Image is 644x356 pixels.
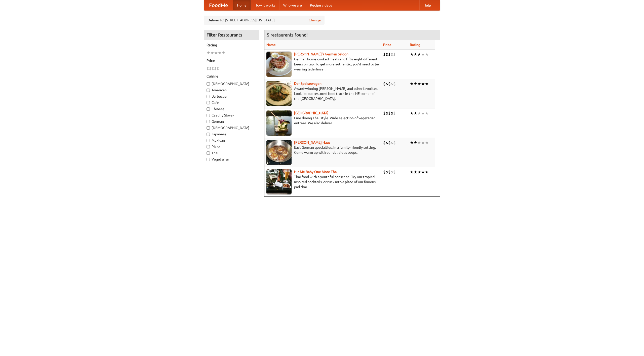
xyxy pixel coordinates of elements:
li: $ [391,52,393,57]
li: $ [393,140,396,145]
li: ★ [222,50,225,56]
li: ★ [421,52,425,57]
li: ★ [425,81,429,87]
li: $ [212,66,214,71]
li: $ [393,110,396,116]
li: $ [383,169,386,175]
li: $ [386,110,388,116]
label: German [207,119,256,124]
a: Der Speisewagen [294,82,321,86]
a: FoodMe [204,0,233,10]
li: $ [391,110,393,116]
input: Czech / Slovak [207,114,210,117]
a: Help [419,0,435,10]
li: ★ [425,169,429,175]
img: satay.jpg [266,110,292,136]
a: [GEOGRAPHIC_DATA] [294,111,329,115]
li: ★ [421,140,425,145]
a: Home [233,0,251,10]
li: ★ [410,52,414,57]
li: ★ [425,52,429,57]
a: Name [266,43,276,47]
input: [DEMOGRAPHIC_DATA] [207,82,210,86]
li: ★ [210,50,214,56]
label: Chinese [207,106,256,111]
h5: Cuisine [207,74,256,79]
li: $ [386,52,388,57]
img: speisewagen.jpg [266,81,292,106]
li: $ [214,66,217,71]
li: $ [383,110,386,116]
a: [PERSON_NAME]'s German Saloon [294,52,348,56]
input: American [207,89,210,92]
h5: Rating [207,43,256,48]
label: American [207,88,256,93]
li: ★ [414,169,417,175]
a: Rating [410,43,420,47]
li: $ [386,140,388,145]
input: Barbecue [207,95,210,98]
li: ★ [218,50,222,56]
input: [DEMOGRAPHIC_DATA] [207,126,210,130]
h5: Price [207,58,256,63]
li: ★ [417,81,421,87]
img: kohlhaus.jpg [266,140,292,165]
li: ★ [414,140,417,145]
label: Vegetarian [207,157,256,162]
li: ★ [410,140,414,145]
li: $ [383,81,386,87]
li: $ [383,52,386,57]
label: Czech / Slovak [207,113,256,118]
input: German [207,120,210,123]
input: Pizza [207,145,210,148]
p: Thai food with a youthful bar scene. Try our tropical inspired cocktails, or tuck into a plate of... [266,174,379,189]
label: [DEMOGRAPHIC_DATA] [207,125,256,130]
ng-pluralize: 5 restaurants found! [267,32,308,37]
li: $ [217,66,219,71]
img: babythai.jpg [266,169,292,194]
input: Mexican [207,139,210,142]
li: ★ [207,50,210,56]
li: ★ [214,50,218,56]
div: Deliver to: [STREET_ADDRESS][US_STATE] [204,16,325,25]
li: ★ [417,140,421,145]
li: $ [391,81,393,87]
li: ★ [410,169,414,175]
a: Change [309,18,321,23]
li: $ [391,169,393,175]
li: ★ [425,110,429,116]
label: [DEMOGRAPHIC_DATA] [207,81,256,86]
h4: Filter Restaurants [204,30,259,40]
p: Fine dining Thai-style. Wide selection of vegetarian entrées. We also deliver. [266,115,379,126]
label: Cafe [207,100,256,105]
input: Cafe [207,101,210,104]
li: $ [388,52,391,57]
a: Recipe videos [306,0,336,10]
li: $ [388,169,391,175]
p: East German specialties, in a family-friendly setting. Come warm up with our delicious soups. [266,145,379,155]
label: Japanese [207,132,256,137]
label: Mexican [207,138,256,143]
a: Hit Me Baby One More Thai [294,170,338,174]
li: ★ [410,110,414,116]
li: ★ [421,169,425,175]
li: ★ [421,110,425,116]
li: ★ [417,52,421,57]
label: Pizza [207,144,256,149]
li: ★ [417,110,421,116]
a: [PERSON_NAME] Haus [294,140,330,144]
li: ★ [414,52,417,57]
li: $ [393,169,396,175]
li: $ [393,81,396,87]
li: $ [391,140,393,145]
li: ★ [410,81,414,87]
label: Thai [207,150,256,155]
li: $ [386,169,388,175]
a: Price [383,43,391,47]
li: ★ [414,81,417,87]
p: German home-cooked meals and fifty-eight different beers on tap. To get more authentic, you'd nee... [266,57,379,72]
